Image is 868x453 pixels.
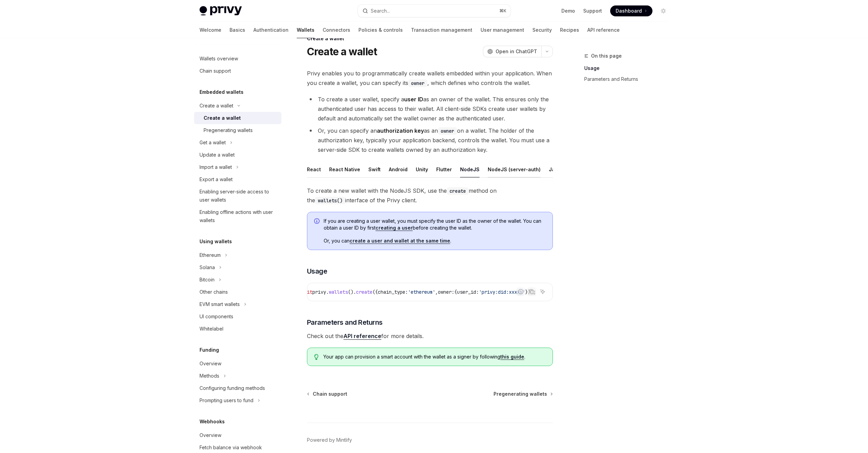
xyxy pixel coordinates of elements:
[329,289,348,295] span: wallets
[200,6,242,16] img: light logo
[200,396,253,405] div: Prompting users to fund
[200,418,225,426] h5: Webhooks
[527,287,536,296] button: Copy the contents from the code block
[194,124,281,136] a: Pregenerating wallets
[194,286,281,298] a: Other chains
[438,289,454,295] span: owner:
[368,161,381,177] div: Swift
[408,289,435,295] span: 'ethereum'
[389,161,408,177] div: Android
[200,431,221,439] div: Overview
[307,94,553,123] li: To create a user wallet, specify a as an owner of the wallet. This ensures only the authenticated...
[200,372,219,380] div: Methods
[307,318,383,327] span: Parameters and Returns
[358,5,511,17] button: Open search
[200,22,221,38] a: Welcome
[200,67,231,75] div: Chain support
[194,429,281,441] a: Overview
[307,437,352,443] a: Powered by Mintlify
[377,127,424,134] strong: authorization key
[326,289,329,295] span: .
[372,289,378,295] span: ({
[348,289,356,295] span: ().
[200,163,232,171] div: Import a wallet
[376,225,413,231] a: creating a user
[200,443,262,452] div: Fetch balance via webhook
[194,206,281,227] a: Enabling offline actions with user wallets
[323,22,350,38] a: Connectors
[447,187,469,195] code: create
[307,35,553,42] div: Create a wallet
[411,22,472,38] a: Transaction management
[194,370,281,382] button: Toggle Methods section
[194,65,281,77] a: Chain support
[408,79,427,87] code: owner
[516,287,525,296] button: Report incorrect code
[587,22,620,38] a: API reference
[323,353,545,360] span: Your app can provision a smart account with the wallet as a signer by following .
[307,331,553,341] span: Check out the for more details.
[584,74,674,85] a: Parameters and Returns
[200,325,223,333] div: Whitelabel
[343,333,381,340] a: API reference
[479,289,525,295] span: 'privy:did:xxxxx'
[200,88,244,96] h5: Embedded wallets
[560,22,579,38] a: Recipes
[200,208,277,224] div: Enabling offline actions with user wallets
[194,394,281,407] button: Toggle Prompting users to fund section
[194,310,281,323] a: UI components
[584,63,674,74] a: Usage
[194,249,281,261] button: Toggle Ethereum section
[435,289,438,295] span: ,
[307,69,553,88] span: Privy enables you to programmatically create wallets embedded within your application. When you c...
[324,218,546,231] span: If you are creating a user wallet, you must specify the user ID as the owner of the wallet. You c...
[194,53,281,65] a: Wallets overview
[549,161,561,177] div: Java
[358,22,403,38] a: Policies & controls
[350,238,450,244] a: create a user and wallet at the same time
[194,298,281,310] button: Toggle EVM smart wallets section
[494,391,547,397] span: Pregenerating wallets
[329,161,360,177] div: React Native
[591,52,622,60] span: On this page
[194,100,281,112] button: Toggle Create a wallet section
[200,346,219,354] h5: Funding
[200,360,221,368] div: Overview
[561,8,575,14] a: Demo
[488,161,541,177] div: NodeJS (server-auth)
[324,237,546,244] span: Or, you can .
[200,175,233,184] div: Export a wallet
[481,22,524,38] a: User management
[483,46,541,57] button: Open in ChatGPT
[194,149,281,161] a: Update a wallet
[200,276,215,284] div: Bitcoin
[378,289,408,295] span: chain_type:
[200,138,226,147] div: Get a wallet
[307,186,553,205] span: To create a new wallet with the NodeJS SDK, use the method on the interface of the Privy client.
[436,161,452,177] div: Flutter
[194,112,281,124] a: Create a wallet
[494,391,552,397] a: Pregenerating wallets
[200,251,221,259] div: Ethereum
[538,287,547,296] button: Ask AI
[194,357,281,370] a: Overview
[200,55,238,63] div: Wallets overview
[200,263,215,272] div: Solana
[200,300,240,308] div: EVM smart wallets
[658,5,669,16] button: Toggle dark mode
[200,237,232,246] h5: Using wallets
[297,22,314,38] a: Wallets
[525,289,536,295] span: }});
[200,288,228,296] div: Other chains
[532,22,552,38] a: Security
[200,102,233,110] div: Create a wallet
[307,126,553,155] li: Or, you can specify an as an on a wallet. The holder of the authorization key, typically your app...
[499,8,506,14] span: ⌘ K
[253,22,289,38] a: Authentication
[194,261,281,274] button: Toggle Solana section
[454,289,457,295] span: {
[200,151,235,159] div: Update a wallet
[194,136,281,149] button: Toggle Get a wallet section
[194,382,281,394] a: Configuring funding methods
[457,289,479,295] span: user_id:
